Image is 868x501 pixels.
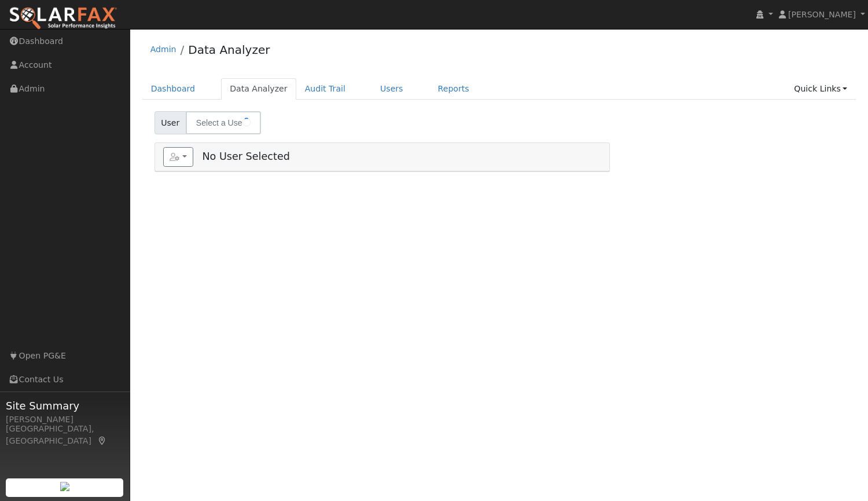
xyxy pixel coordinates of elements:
[9,6,117,31] img: SolarFax
[372,78,412,100] a: Users
[163,147,601,167] h5: No User Selected
[188,43,270,57] a: Data Analyzer
[97,436,108,445] a: Map
[296,78,354,100] a: Audit Trail
[142,78,204,100] a: Dashboard
[155,111,186,134] span: User
[6,423,124,447] div: [GEOGRAPHIC_DATA], [GEOGRAPHIC_DATA]
[788,10,856,19] span: [PERSON_NAME]
[60,482,69,491] img: retrieve
[221,78,296,100] a: Data Analyzer
[429,78,478,100] a: Reports
[186,111,261,134] input: Select a User
[6,414,124,426] div: [PERSON_NAME]
[785,78,856,100] a: Quick Links
[150,45,176,54] a: Admin
[6,398,124,414] span: Site Summary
